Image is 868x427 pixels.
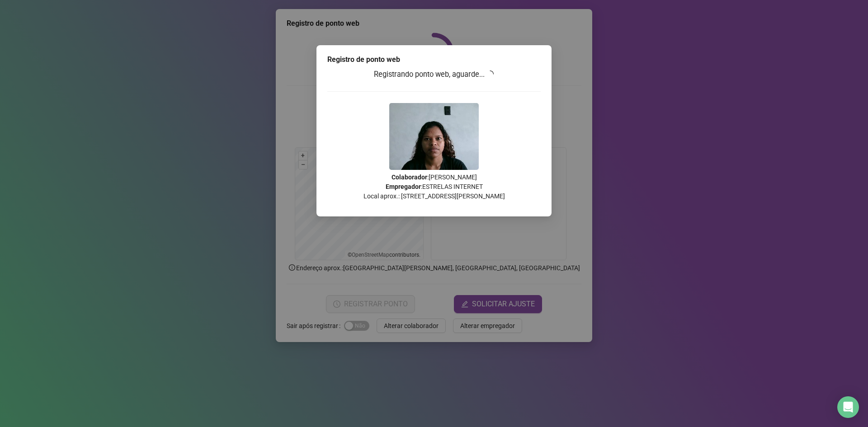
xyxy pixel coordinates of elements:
[327,69,541,80] h3: Registrando ponto web, aguarde...
[327,173,541,201] p: : [PERSON_NAME] : ESTRELAS INTERNET Local aprox.: [STREET_ADDRESS][PERSON_NAME]
[837,396,859,418] div: Open Intercom Messenger
[392,174,427,181] strong: Colaborador
[486,70,495,78] span: loading
[386,183,421,190] strong: Empregador
[389,103,479,170] img: 9k=
[327,54,541,65] div: Registro de ponto web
